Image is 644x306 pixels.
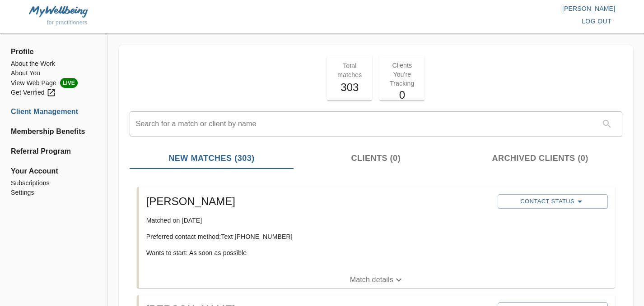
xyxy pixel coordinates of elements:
[146,194,491,209] h5: [PERSON_NAME]
[578,13,615,30] button: log out
[332,80,367,95] h5: 303
[502,196,603,207] span: Contact Status
[139,272,615,288] button: Match details
[350,274,393,285] p: Match details
[11,188,97,197] a: Settings
[322,4,615,13] p: [PERSON_NAME]
[11,88,56,97] div: Get Verified
[582,16,611,27] span: log out
[11,178,97,188] a: Subscriptions
[498,194,608,209] button: Contact Status
[135,152,289,164] span: New Matches (303)
[11,146,97,157] a: Referral Program
[11,59,97,69] a: About the Work
[146,216,491,225] p: Matched on [DATE]
[385,88,419,102] h5: 0
[146,248,491,257] p: Wants to start: As soon as possible
[385,61,419,88] p: Clients You're Tracking
[11,88,97,97] a: Get Verified
[463,152,617,164] span: Archived Clients (0)
[47,19,88,26] span: for practitioners
[29,6,88,17] img: MyWellbeing
[332,61,367,79] p: Total matches
[11,78,97,88] li: View Web Page
[11,166,97,177] span: Your Account
[299,152,453,164] span: Clients (0)
[146,232,491,241] p: Preferred contact method: Text [PHONE_NUMBER]
[60,78,78,88] span: LIVE
[11,126,97,137] a: Membership Benefits
[11,46,97,57] span: Profile
[11,69,97,78] a: About You
[11,78,97,88] a: View Web PageLIVE
[11,106,97,117] a: Client Management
